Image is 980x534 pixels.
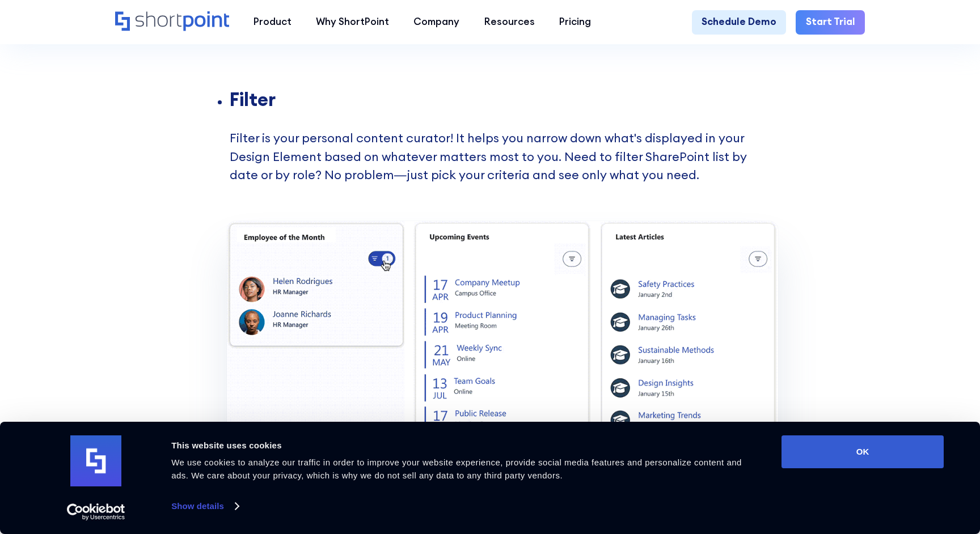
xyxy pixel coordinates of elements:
[413,15,459,29] div: Company
[796,10,865,35] a: Start Trial
[547,10,603,35] a: Pricing
[484,15,535,29] div: Resources
[230,88,276,111] strong: Filter
[47,503,146,520] a: Usercentrics Cookiebot - opens in a new window
[171,457,742,480] span: We use cookies to analyze our traffic in order to improve your website experience, provide social...
[115,11,229,33] a: Home
[70,435,121,486] img: logo
[692,10,787,35] a: Schedule Demo
[227,221,778,450] img: Filter SharePoint data
[230,91,766,221] li: Filter is your personal content curator! It helps you narrow down what's displayed in your Design...
[782,435,944,468] button: OK
[316,15,389,29] div: Why ShortPoint
[304,10,402,35] a: Why ShortPoint
[171,439,756,452] div: This website uses cookies
[171,498,238,515] a: Show details
[559,15,591,29] div: Pricing
[776,402,980,534] iframe: Chat Widget
[242,10,304,35] a: Product
[402,10,472,35] a: Company
[254,15,292,29] div: Product
[472,10,547,35] a: Resources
